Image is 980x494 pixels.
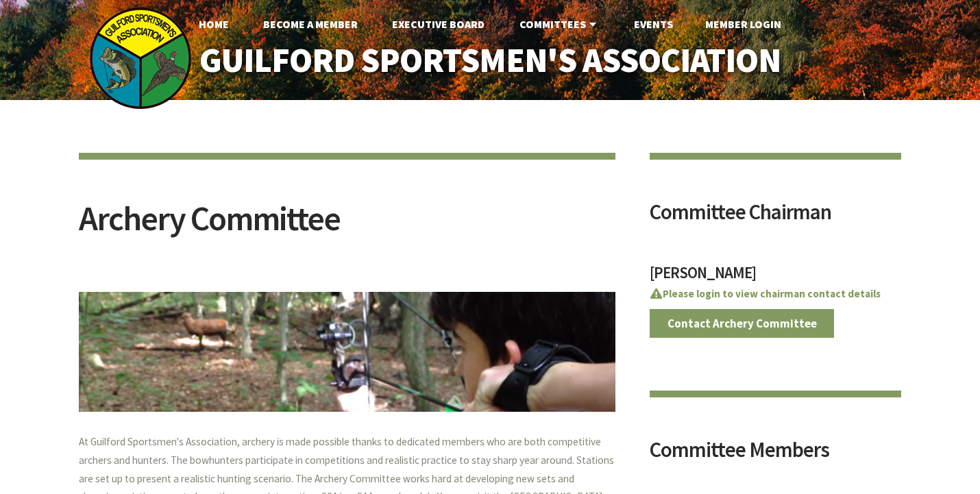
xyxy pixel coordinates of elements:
[650,309,834,338] a: Contact Archery Committee
[252,10,369,38] a: Become A Member
[694,10,792,38] a: Member Login
[79,201,615,253] h2: Archery Committee
[188,10,240,38] a: Home
[381,10,495,38] a: Executive Board
[650,287,881,300] a: Please login to view chairman contact details
[623,10,684,38] a: Events
[650,264,901,288] h3: [PERSON_NAME]
[509,10,611,38] a: Committees
[650,201,901,233] h2: Committee Chairman
[650,439,901,471] h2: Committee Members
[171,32,810,90] a: Guilford Sportsmen's Association
[89,7,192,110] img: logo_sm.png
